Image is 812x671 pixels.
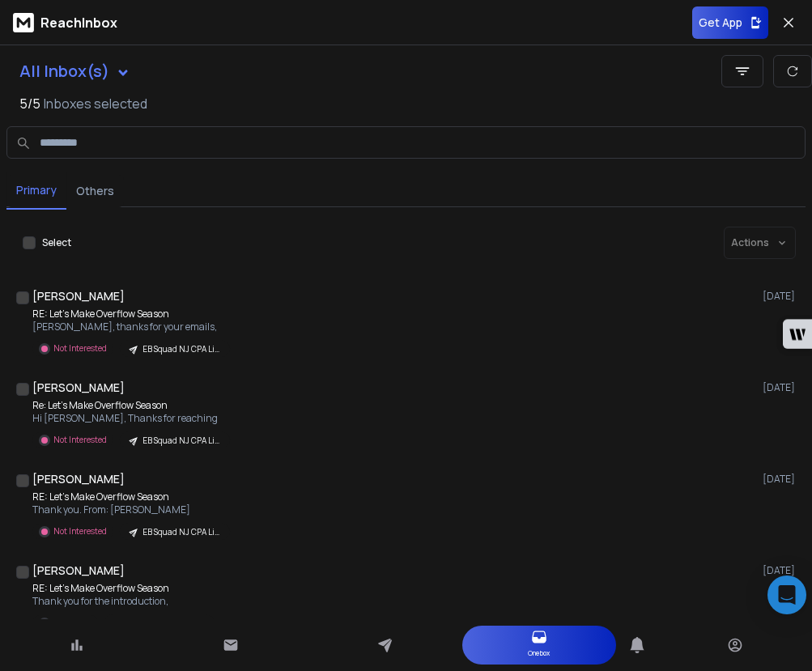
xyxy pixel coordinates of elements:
p: Re: Let’s Make Overflow Season [32,399,227,412]
label: Select [42,236,71,249]
button: All Inbox(s) [6,55,143,87]
p: Thank you. From: [PERSON_NAME] [32,503,227,516]
p: Not Interested [53,525,107,537]
p: [DATE] [763,473,799,486]
p: Thank you for the introduction, [32,595,215,608]
button: Primary [6,172,66,210]
span: 5 / 5 [19,94,40,113]
p: [PERSON_NAME], thanks for your emails, [32,321,227,333]
p: ReachInbox [40,13,117,32]
p: [DATE] [763,381,799,394]
p: Onebox [528,645,550,661]
p: EB Squad NJ CPA List [142,435,220,447]
p: Hi [PERSON_NAME], Thanks for reaching [32,412,227,425]
button: Get App [692,6,768,39]
h1: All Inbox(s) [19,63,109,79]
h1: [PERSON_NAME] [32,471,125,487]
p: EB Squad NJ CPA List [127,618,205,630]
p: EB Squad NJ CPA List [142,343,220,355]
p: [DATE] [763,290,799,303]
p: RE: Let’s Make Overflow Season [32,582,215,595]
div: Open Intercom Messenger [767,575,806,614]
p: Not Interested [53,342,107,355]
p: Not Interested [53,434,107,446]
h1: [PERSON_NAME] [32,380,125,396]
h1: [PERSON_NAME] [32,563,125,579]
p: RE: Let’s Make Overflow Season [32,491,227,503]
p: Interested [53,617,91,629]
button: Others [66,173,124,209]
p: [DATE] [763,564,799,577]
p: RE: Let’s Make Overflow Season [32,308,227,321]
p: EB Squad NJ CPA List [142,526,220,538]
h1: [PERSON_NAME] [32,288,125,304]
h3: Inboxes selected [44,94,147,113]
